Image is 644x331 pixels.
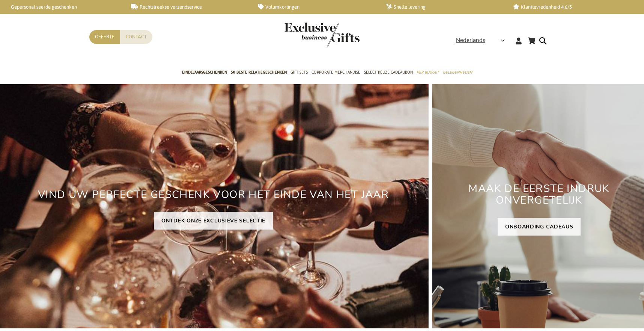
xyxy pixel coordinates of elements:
[4,4,119,10] a: Gepersonaliseerde geschenken
[182,68,227,76] span: Eindejaarsgeschenken
[443,68,472,76] span: Gelegenheden
[456,36,485,45] span: Nederlands
[120,30,152,44] a: Contact
[284,23,360,47] img: Exclusive Business gifts logo
[231,68,287,76] span: 50 beste relatiegeschenken
[386,4,501,10] a: Snelle levering
[456,36,510,45] div: Nederlands
[498,218,581,236] a: ONBOARDING CADEAUS
[513,4,628,10] a: Klanttevredenheid 4,6/5
[131,4,246,10] a: Rechtstreekse verzendservice
[417,68,439,76] span: Per Budget
[364,68,413,76] span: Select Keuze Cadeaubon
[284,23,322,47] a: store logo
[311,68,360,76] span: Corporate Merchandise
[154,212,273,230] a: ONTDEK ONZE EXCLUSIEVE SELECTIE
[290,68,308,76] span: Gift Sets
[89,30,120,44] a: Offerte
[258,4,373,10] a: Volumkortingen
